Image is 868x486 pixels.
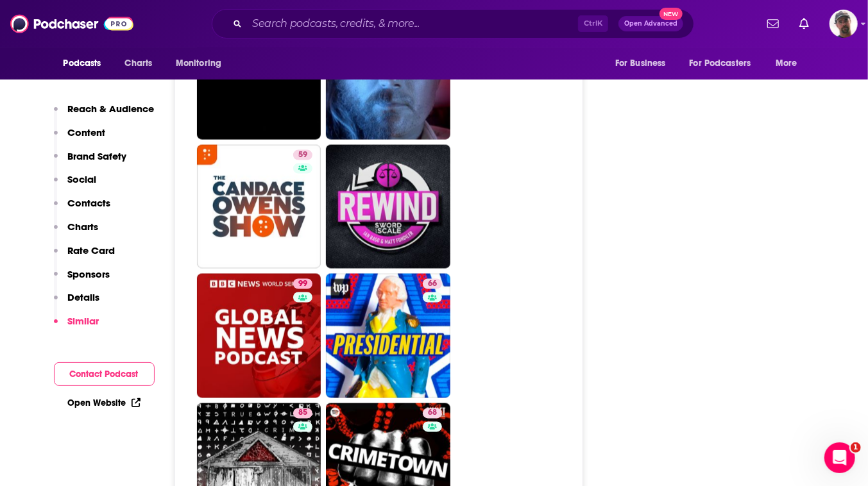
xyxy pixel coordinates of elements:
[55,51,118,76] button: open menu
[212,9,694,38] div: Search podcasts, credits, & more...
[68,126,106,138] p: Content
[776,54,797,72] span: More
[68,268,110,280] p: Sponsors
[54,362,155,386] button: Contact Podcast
[197,274,321,398] a: 99
[824,442,855,473] iframe: Intercom live chat
[660,8,683,20] span: New
[68,103,155,115] p: Reach & Audience
[423,279,442,289] a: 66
[606,51,682,76] button: open menu
[298,407,307,420] span: 85
[54,244,115,268] button: Rate Card
[54,173,97,197] button: Social
[68,221,99,233] p: Charts
[681,51,770,76] button: open menu
[68,244,115,256] p: Rate Card
[68,315,99,327] p: Similar
[54,221,99,244] button: Charts
[68,173,97,185] p: Social
[767,51,813,76] button: open menu
[794,13,814,35] a: Show notifications dropdown
[293,150,312,160] a: 59
[176,54,221,72] span: Monitoring
[68,150,127,162] p: Brand Safety
[762,13,784,35] a: Show notifications dropdown
[830,10,858,38] span: Logged in as cjPurdy
[624,21,677,27] span: Open Advanced
[54,197,111,221] button: Contacts
[54,150,127,174] button: Brand Safety
[54,291,100,315] button: Details
[830,10,858,38] img: User Profile
[298,278,307,291] span: 99
[64,54,101,72] span: Podcasts
[125,54,153,72] span: Charts
[68,291,100,303] p: Details
[428,278,437,291] span: 66
[293,279,312,289] a: 99
[54,103,155,126] button: Reach & Audience
[851,442,861,453] span: 1
[423,408,442,419] a: 68
[247,13,578,34] input: Search podcasts, credits, & more...
[618,16,683,31] button: Open AdvancedNew
[54,268,110,292] button: Sponsors
[690,54,751,72] span: For Podcasters
[428,407,437,420] span: 68
[326,274,450,398] a: 66
[54,126,106,150] button: Content
[830,10,858,38] button: Show profile menu
[615,54,666,72] span: For Business
[167,51,238,76] button: open menu
[578,15,608,32] span: Ctrl K
[197,145,321,269] a: 59
[298,149,307,162] span: 59
[68,197,111,209] p: Contacts
[117,51,160,76] a: Charts
[68,398,140,408] a: Open Website
[54,315,99,339] button: Similar
[10,12,133,36] img: Podchaser - Follow, Share and Rate Podcasts
[293,408,312,419] a: 85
